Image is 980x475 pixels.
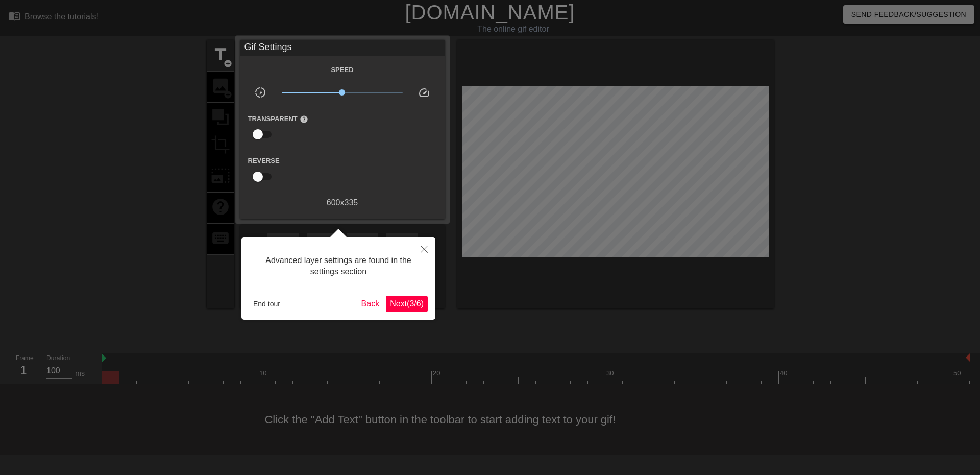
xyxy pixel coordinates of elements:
button: Next [386,296,428,312]
div: Advanced layer settings are found in the settings section [249,245,428,288]
button: End tour [249,296,284,312]
button: Close [413,237,435,260]
button: Back [357,296,384,312]
span: Next ( 3 / 6 ) [390,299,424,308]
